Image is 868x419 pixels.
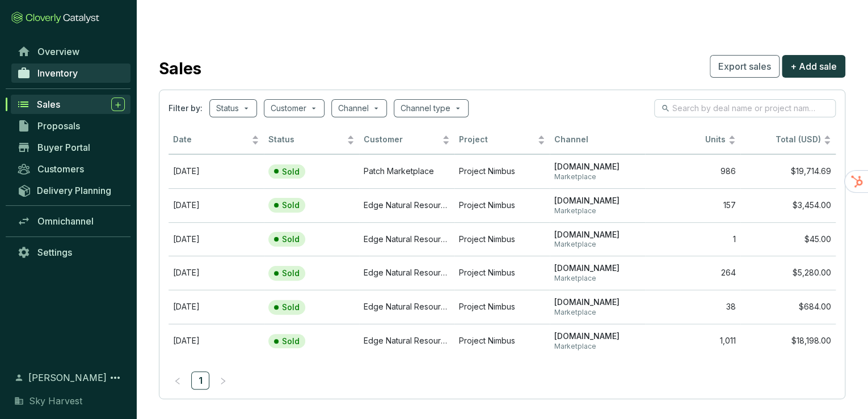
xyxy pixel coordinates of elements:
th: Customer [359,126,454,154]
span: Date [173,134,249,145]
td: $684.00 [740,290,836,324]
td: Edge Natural Resources LLC [359,256,454,290]
span: Sales [37,99,60,110]
p: Sold [282,336,300,346]
td: Project Nimbus [454,324,550,358]
span: Delivery Planning [37,185,111,196]
span: Marketplace [554,172,641,181]
span: Settings [37,247,72,258]
td: 264 [645,256,740,290]
span: Buyer Portal [37,142,90,153]
td: Project Nimbus [454,154,550,188]
td: 986 [645,154,740,188]
th: Units [645,126,740,154]
span: Marketplace [554,274,641,283]
td: Mar 04 2025 [168,222,264,256]
span: [DOMAIN_NAME] [554,263,641,274]
td: Apr 26 2023 [168,324,264,358]
td: Sep 04 2025 [168,154,264,188]
span: Total (USD) [776,134,821,144]
span: Marketplace [554,206,641,215]
td: Apr 04 2024 [168,256,264,290]
td: Project Nimbus [454,188,550,222]
td: Project Nimbus [454,290,550,324]
span: Marketplace [554,342,641,351]
li: Previous Page [168,371,187,390]
a: Buyer Portal [11,138,130,157]
a: Customers [11,159,130,179]
td: Edge Natural Resources LLC [359,324,454,358]
p: Sold [282,302,300,312]
span: Marketplace [554,308,641,317]
td: Project Nimbus [454,256,550,290]
td: 38 [645,290,740,324]
span: Export sales [718,60,771,73]
button: left [168,371,187,390]
li: 1 [191,371,209,390]
a: 1 [192,372,209,389]
span: right [219,377,227,385]
h2: Sales [159,57,201,81]
a: Sales [11,95,130,114]
a: Overview [11,42,130,61]
span: [PERSON_NAME] [28,371,107,384]
td: Patch Marketplace [359,154,454,188]
span: Status [268,134,344,145]
td: $3,454.00 [740,188,836,222]
p: Sold [282,200,300,210]
a: Settings [11,243,130,262]
span: Omnichannel [37,215,94,227]
span: Customer [364,134,440,145]
button: Export sales [710,55,779,78]
span: left [174,377,182,385]
td: $5,280.00 [740,256,836,290]
button: right [214,371,232,390]
span: Customers [37,163,84,175]
td: May 02 2023 [168,290,264,324]
li: Next Page [214,371,232,390]
a: Omnichannel [11,211,130,231]
td: Edge Natural Resources LLC [359,222,454,256]
span: Overview [37,46,79,57]
td: Mar 07 2025 [168,188,264,222]
span: Inventory [37,67,78,79]
td: 1 [645,222,740,256]
span: Filter by: [168,103,203,114]
td: Project Nimbus [454,222,550,256]
td: Edge Natural Resources LLC [359,290,454,324]
a: Inventory [11,64,130,83]
td: 157 [645,188,740,222]
th: Channel [550,126,645,154]
a: Proposals [11,116,130,136]
p: Sold [282,167,300,177]
input: Search by deal name or project name... [672,102,819,115]
th: Date [168,126,264,154]
span: Marketplace [554,240,641,249]
span: [DOMAIN_NAME] [554,331,641,342]
td: $18,198.00 [740,324,836,358]
p: Sold [282,234,300,244]
span: + Add sale [790,60,837,73]
span: [DOMAIN_NAME] [554,297,641,308]
span: Units [650,134,726,145]
th: Status [264,126,359,154]
p: Sold [282,268,300,278]
span: [DOMAIN_NAME] [554,162,641,172]
a: Delivery Planning [11,181,130,200]
span: [DOMAIN_NAME] [554,230,641,240]
td: Edge Natural Resources LLC [359,188,454,222]
span: [DOMAIN_NAME] [554,196,641,206]
span: Sky Harvest [29,394,82,408]
td: $19,714.69 [740,154,836,188]
span: Project [459,134,535,145]
th: Project [454,126,550,154]
span: Proposals [37,120,80,132]
td: 1,011 [645,324,740,358]
button: + Add sale [782,55,845,78]
td: $45.00 [740,222,836,256]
